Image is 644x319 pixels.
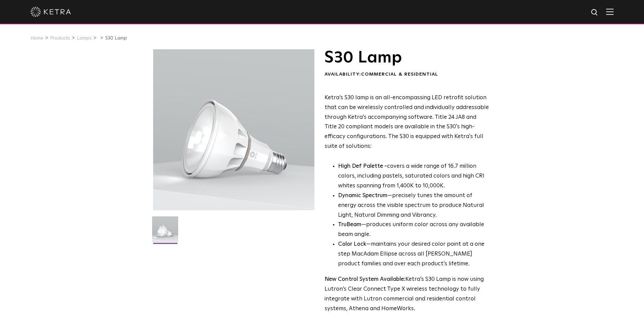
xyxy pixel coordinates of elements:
a: Home [30,36,43,41]
span: Commercial & Residential [361,72,438,77]
img: search icon [591,8,599,17]
span: Ketra’s S30 lamp is an all-encompassing LED retrofit solution that can be wirelessly controlled a... [325,95,489,149]
h1: S30 Lamp [325,49,489,66]
strong: Color Lock [338,241,366,247]
p: covers a wide range of 16.7 million colors, including pastels, saturated colors and high CRI whit... [338,162,489,191]
p: Ketra’s S30 Lamp is now using Lutron’s Clear Connect Type X wireless technology to fully integrat... [325,275,489,314]
a: S30 Lamp [105,36,127,41]
img: S30-Lamp-Edison-2021-Web-Square [152,216,178,247]
a: Lamps [77,36,92,41]
img: Hamburger%20Nav.svg [606,8,614,15]
li: —maintains your desired color point at a one step MacAdam Ellipse across all [PERSON_NAME] produc... [338,240,489,269]
strong: TruBeam [338,222,361,228]
strong: New Control System Available: [325,276,405,282]
a: Products [50,36,70,41]
li: —precisely tunes the amount of energy across the visible spectrum to produce Natural Light, Natur... [338,191,489,220]
div: Availability: [325,71,489,78]
li: —produces uniform color across any available beam angle. [338,220,489,240]
strong: Dynamic Spectrum [338,193,387,198]
strong: High Def Palette - [338,163,387,169]
img: ketra-logo-2019-white [30,7,71,17]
